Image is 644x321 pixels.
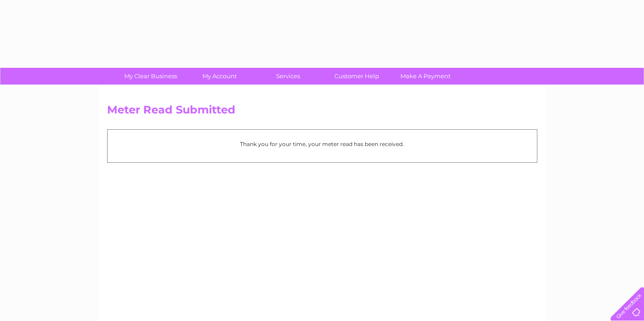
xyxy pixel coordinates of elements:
[107,104,537,121] h2: Meter Read Submitted
[182,68,257,85] a: My Account
[320,68,394,85] a: Customer Help
[112,140,532,148] p: Thank you for your time, your meter read has been received.
[113,68,188,85] a: My Clear Business
[388,68,463,85] a: Make A Payment
[251,68,325,85] a: Services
